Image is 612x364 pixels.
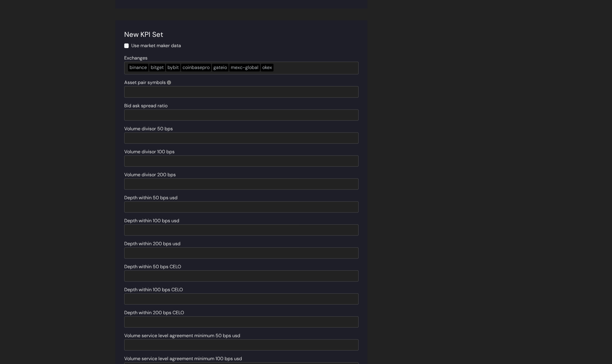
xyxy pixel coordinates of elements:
[124,125,173,132] label: Volume divisor 50 bps
[124,286,183,293] label: Depth within 100 bps CELO
[128,64,148,71] div: binance
[181,64,211,71] div: coinbasepro
[124,332,240,339] label: Volume service level agreement minimum 50 bps usd
[124,309,184,316] label: Depth within 200 bps CELO
[124,148,175,155] label: Volume divisor 100 bps
[166,64,180,71] div: bybit
[124,102,167,109] label: Bid ask spread ratio
[124,263,181,270] label: Depth within 50 bps CELO
[124,29,359,40] div: New KPI Set
[124,355,242,362] label: Volume service level agreement minimum 100 bps usd
[124,55,147,62] label: Exchanges
[131,42,181,49] label: Use market maker data
[229,64,260,71] div: mexc-global
[124,194,178,201] label: Depth within 50 bps usd
[124,240,180,247] label: Depth within 200 bps usd
[261,64,273,71] div: okex
[124,217,179,224] label: Depth within 100 bps usd
[149,64,165,71] div: bitget
[212,64,228,71] div: gateio
[124,171,176,178] label: Volume divisor 200 bps
[124,79,171,86] label: Asset pair symbols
